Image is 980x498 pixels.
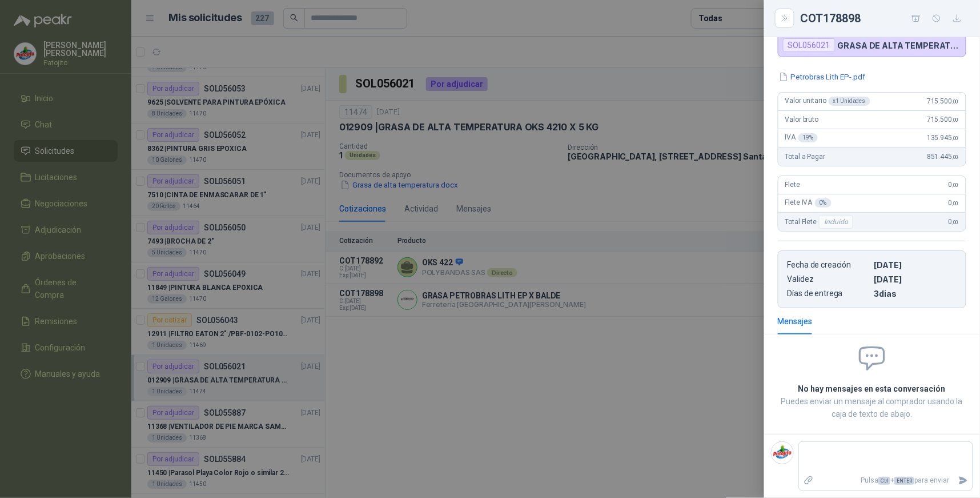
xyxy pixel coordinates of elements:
span: ENTER [894,477,914,485]
span: 0 [949,181,959,189]
span: Total Flete [785,215,856,229]
span: ,00 [952,182,959,188]
span: 851.445 [927,153,959,161]
span: ,00 [952,98,959,105]
p: Fecha de creación [788,260,870,270]
span: ,00 [952,219,959,225]
p: [DATE] [874,274,957,284]
img: Company Logo [772,442,793,464]
div: Mensajes [778,315,813,328]
span: IVA [785,133,818,142]
span: 135.945 [927,134,959,142]
label: Adjuntar archivos [799,471,818,491]
p: Validez [788,274,870,284]
p: GRASA DE ALTA TEMPERATURA OKS 4210 X 5 KG [838,41,961,50]
button: Petrobras Lith EP-.pdf [778,71,867,83]
div: COT178898 [801,9,966,27]
div: x 1 Unidades [829,97,870,106]
span: Ctrl [878,477,890,485]
span: Total a Pagar [785,153,825,161]
span: 715.500 [927,115,959,123]
div: 19 % [798,133,818,142]
span: 0 [949,199,959,207]
p: [DATE] [874,260,957,270]
button: Enviar [954,471,973,491]
span: ,00 [952,135,959,141]
span: Flete [785,181,800,189]
p: Pulsa + para enviar [818,471,954,491]
span: ,00 [952,154,959,160]
p: 3 dias [874,289,957,298]
p: Días de entrega [788,289,870,298]
span: Valor unitario [785,97,870,106]
div: 0 % [815,198,832,208]
div: Incluido [819,215,853,229]
p: Puedes enviar un mensaje al comprador usando la caja de texto de abajo. [778,395,966,420]
span: 715.500 [927,97,959,105]
button: Close [778,11,792,25]
span: ,00 [952,117,959,123]
h2: No hay mensajes en esta conversación [778,383,966,395]
span: 0 [949,218,959,226]
span: ,00 [952,200,959,206]
span: Flete IVA [785,198,832,208]
div: SOL056021 [783,38,836,52]
span: Valor bruto [785,115,818,123]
